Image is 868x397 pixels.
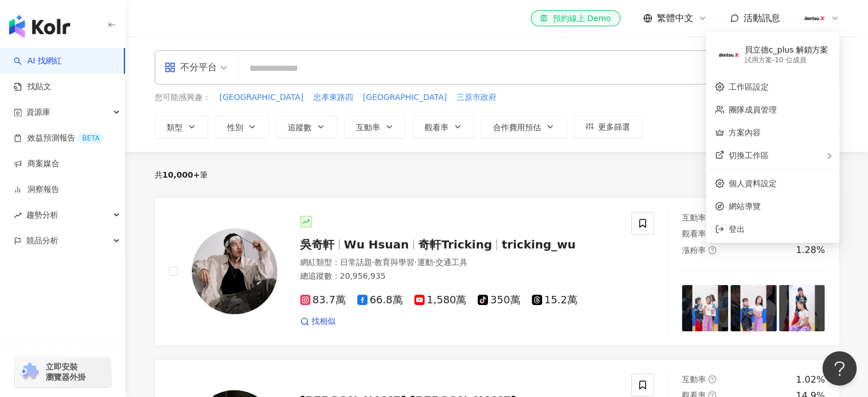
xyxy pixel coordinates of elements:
[478,294,520,306] span: 350萬
[682,246,706,255] span: 漲粉率
[574,115,642,138] button: 更多篩選
[729,200,830,212] span: 網站導覽
[15,356,111,387] a: chrome extension立即安裝 瀏覽器外掛
[14,81,51,93] a: 找貼文
[155,198,839,346] a: KOL Avatar吳奇軒Wu Hsuan奇軒Trickingtricking_wu網紅類型：日常話題·教育與學習·運動·交通工具總追蹤數：20,956,93583.7萬66.8萬1,580萬3...
[164,58,217,77] div: 不分平台
[540,13,611,24] div: 預約線上 Demo
[300,294,346,306] span: 83.7萬
[9,15,70,38] img: logo
[729,82,769,91] a: 工作區設定
[435,258,467,267] span: 交通工具
[26,228,58,254] span: 競品分析
[729,105,777,114] a: 團隊成員管理
[502,238,576,251] span: tricking_wu
[417,258,433,267] span: 運動
[276,115,337,138] button: 追蹤數
[532,294,578,306] span: 15.2萬
[362,91,447,104] button: [GEOGRAPHIC_DATA]
[682,285,728,331] img: post-image
[167,123,183,132] span: 類型
[745,45,828,56] div: 貝立德c_plus 解鎖方案
[227,123,243,132] span: 性別
[164,62,176,73] span: appstore
[356,123,380,132] span: 互動率
[155,92,211,103] span: 您可能感興趣：
[729,151,769,160] span: 切換工作區
[413,115,474,138] button: 觀看率
[300,238,334,251] span: 吳奇軒
[300,271,618,282] div: 總追蹤數 ： 20,956,935
[598,122,630,131] span: 更多篩選
[155,115,208,138] button: 類型
[682,229,706,238] span: 觀看率
[822,351,857,386] iframe: Help Scout Beacon - Open
[682,375,706,384] span: 互動率
[14,184,59,195] a: 洞察報告
[192,228,277,314] img: KOL Avatar
[481,115,567,138] button: 合作費用預估
[718,44,740,66] img: 180x180px_JPG.jpg
[730,285,777,331] img: post-image
[682,213,706,222] span: 互動率
[288,123,312,132] span: 追蹤數
[312,316,336,327] span: 找相似
[779,285,825,331] img: post-image
[344,115,406,138] button: 互動率
[745,55,828,65] div: 試用方案 - 10 位成員
[418,238,492,251] span: 奇軒Tricking
[155,170,208,179] div: 共 筆
[493,123,541,132] span: 合作費用預估
[433,258,435,267] span: ·
[300,316,336,327] a: 找相似
[729,224,745,234] span: 登出
[531,10,620,26] a: 預約線上 Demo
[163,170,200,179] span: 10,000+
[14,211,22,219] span: rise
[344,238,409,251] span: Wu Hsuan
[414,294,467,306] span: 1,580萬
[220,92,304,103] span: [GEOGRAPHIC_DATA]
[46,362,86,382] span: 立即安裝 瀏覽器外掛
[363,92,447,103] span: [GEOGRAPHIC_DATA]
[374,258,414,267] span: 教育與學習
[357,294,403,306] span: 66.8萬
[313,92,353,103] span: 忠孝東路四
[456,91,497,104] button: 三原市政府
[14,133,104,144] a: 效益預測報告BETA
[18,363,41,381] img: chrome extension
[729,128,761,137] a: 方案內容
[414,258,417,267] span: ·
[300,257,618,268] div: 網紅類型 ：
[14,55,62,67] a: searchAI 找網紅
[425,123,449,132] span: 觀看率
[14,158,59,170] a: 商案媒合
[26,202,58,228] span: 趨勢分析
[340,258,372,267] span: 日常話題
[796,374,825,386] div: 1.02%
[26,99,50,125] span: 資源庫
[708,246,716,254] span: question-circle
[657,12,693,25] span: 繁體中文
[313,91,354,104] button: 忠孝東路四
[804,7,825,29] img: 180x180px_JPG.jpg
[372,258,374,267] span: ·
[744,13,780,23] span: 活動訊息
[219,91,304,104] button: [GEOGRAPHIC_DATA]
[215,115,269,138] button: 性別
[708,375,716,383] span: question-circle
[826,153,833,159] span: right
[796,244,825,256] div: 1.28%
[729,179,777,188] a: 個人資料設定
[457,92,496,103] span: 三原市政府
